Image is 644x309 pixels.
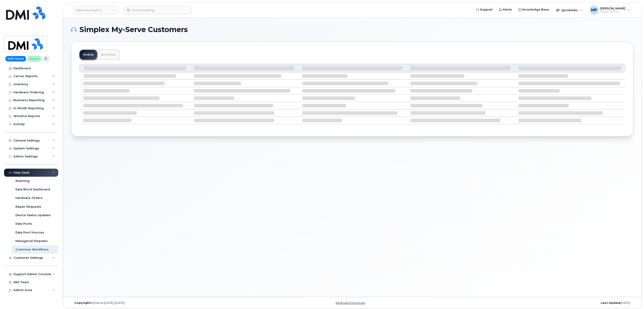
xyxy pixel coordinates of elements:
[446,301,633,305] div: [DATE]
[74,301,91,305] strong: Copyright
[97,50,120,60] a: Wirelines
[71,301,259,305] div: MyServe [DATE]–[DATE]
[601,301,620,305] strong: Last Update
[80,26,188,33] span: Simplex My-Serve Customers
[336,301,365,305] a: Keyboard Shortcuts
[80,50,97,60] a: Mobile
